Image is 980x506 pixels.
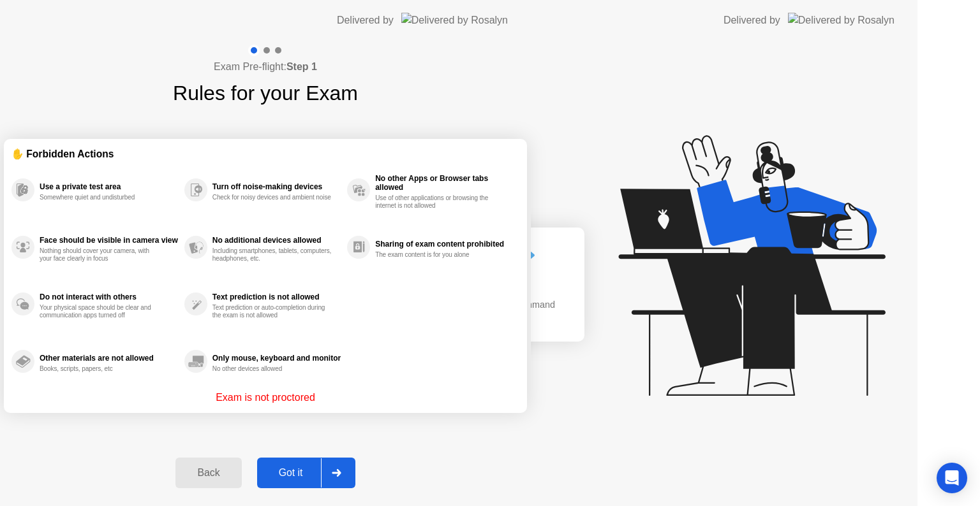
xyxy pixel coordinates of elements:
[11,147,519,161] div: ✋ Forbidden Actions
[40,194,160,201] div: Somewhere quiet and undisturbed
[175,458,241,488] button: Back
[212,304,333,319] div: Text prediction or auto-completion during the exam is not allowed
[337,13,394,28] div: Delivered by
[40,354,178,363] div: Other materials are not allowed
[214,59,317,75] h4: Exam Pre-flight:
[286,61,317,72] b: Step 1
[179,467,237,479] div: Back
[212,293,341,301] div: Text prediction is not allowed
[724,13,780,28] div: Delivered by
[212,182,341,191] div: Turn off noise-making devices
[375,240,513,249] div: Sharing of exam content prohibited
[375,251,496,259] div: The exam content is for you alone
[401,13,508,27] img: Delivered by Rosalyn
[212,354,341,363] div: Only mouse, keyboard and monitor
[173,78,358,108] h1: Rules for your Exam
[375,194,496,210] div: Use of other applications or browsing the internet is not allowed
[40,293,178,301] div: Do not interact with others
[375,174,513,192] div: No other Apps or Browser tabs allowed
[40,182,178,191] div: Use a private test area
[212,236,341,245] div: No additional devices allowed
[937,463,967,493] div: Open Intercom Messenger
[40,236,178,245] div: Face should be visible in camera view
[216,390,315,405] p: Exam is not proctored
[212,365,333,373] div: No other devices allowed
[261,467,321,479] div: Got it
[257,458,355,488] button: Got it
[212,194,333,201] div: Check for noisy devices and ambient noise
[40,304,160,319] div: Your physical space should be clear and communication apps turned off
[788,13,895,27] img: Delivered by Rosalyn
[40,365,160,373] div: Books, scripts, papers, etc
[40,247,160,263] div: Nothing should cover your camera, with your face clearly in focus
[212,247,333,263] div: Including smartphones, tablets, computers, headphones, etc.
